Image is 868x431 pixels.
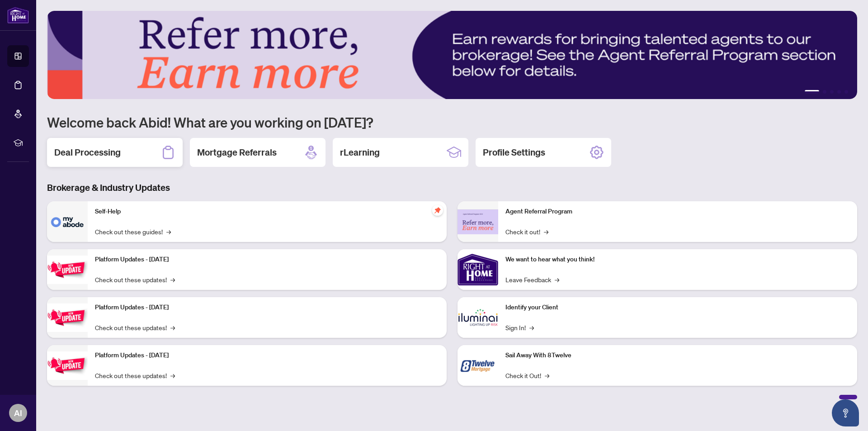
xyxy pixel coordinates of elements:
a: Check out these updates!→ [95,322,175,332]
a: Check out these updates!→ [95,370,175,380]
a: Check it Out!→ [505,370,549,380]
img: Sail Away With 8Twelve [458,345,498,386]
p: Self-Help [95,207,439,217]
a: Check out these guides!→ [95,227,171,237]
h2: Deal Processing [54,146,121,159]
img: Agent Referral Program [458,209,498,234]
p: Platform Updates - [DATE] [95,350,439,360]
img: Platform Updates - July 8, 2025 [47,303,88,332]
button: 1 [805,90,819,94]
span: pushpin [432,205,443,216]
h1: Welcome back Abid! What are you working on [DATE]? [47,114,857,131]
span: → [166,227,171,237]
img: We want to hear what you think! [458,249,498,290]
span: → [544,227,548,237]
h2: rLearning [340,146,380,159]
h2: Mortgage Referrals [197,146,277,159]
img: Identify your Client [458,297,498,338]
img: Platform Updates - June 23, 2025 [47,351,88,380]
a: Sign In!→ [505,322,534,332]
span: → [529,322,534,332]
button: 4 [837,90,841,94]
img: Platform Updates - July 21, 2025 [47,256,88,284]
a: Check it out!→ [505,227,548,237]
button: 5 [844,90,848,94]
button: 3 [830,90,834,94]
a: Leave Feedback→ [505,275,559,284]
button: 2 [823,90,826,94]
p: Platform Updates - [DATE] [95,303,439,313]
img: logo [7,7,29,24]
p: Identify your Client [505,303,850,313]
span: → [170,275,175,284]
p: Sail Away With 8Twelve [505,350,850,360]
p: We want to hear what you think! [505,255,850,265]
span: → [170,322,175,332]
span: → [545,370,549,380]
span: → [170,370,175,380]
p: Platform Updates - [DATE] [95,255,439,265]
span: AI [14,407,22,419]
img: Slide 0 [47,11,857,99]
img: Self-Help [47,201,88,242]
p: Agent Referral Program [505,207,850,217]
h2: Profile Settings [483,146,545,159]
h3: Brokerage & Industry Updates [47,181,857,194]
a: Check out these updates!→ [95,275,175,284]
button: Open asap [832,399,859,426]
span: → [555,275,559,284]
